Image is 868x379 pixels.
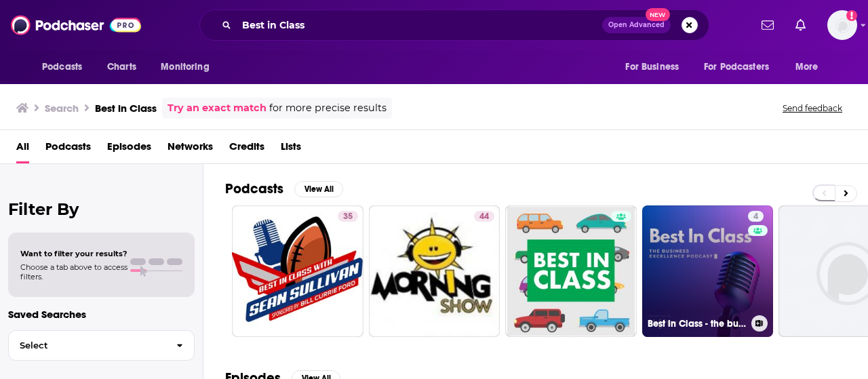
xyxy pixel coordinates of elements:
button: Show profile menu [827,10,857,40]
div: Search podcasts, credits, & more... [199,9,709,41]
a: Charts [98,54,144,80]
span: 4 [753,210,758,224]
p: Saved Searches [8,308,195,321]
button: open menu [616,54,696,80]
a: 44 [369,205,500,337]
a: 44 [474,211,494,222]
button: Send feedback [778,102,846,114]
span: Select [9,341,165,350]
button: open menu [786,54,835,80]
span: Charts [107,58,136,77]
span: Want to filter your results? [20,249,127,258]
span: Choose a tab above to access filters. [20,262,127,281]
span: Logged in as sally.brown [827,10,857,40]
h2: Podcasts [225,180,283,197]
a: Networks [167,136,213,163]
span: More [795,58,818,77]
h3: Best in Class - the business excellence podcast [648,318,746,330]
button: Select [8,330,195,361]
input: Search podcasts, credits, & more... [237,14,602,36]
button: View All [294,181,343,197]
h2: Filter By [8,199,195,219]
span: 35 [343,210,353,224]
button: open menu [151,54,226,80]
h3: Best in Class [95,102,157,115]
a: 4Best in Class - the business excellence podcast [642,205,774,337]
a: Podcasts [45,136,91,163]
span: Monitoring [161,58,209,77]
a: 35 [338,211,358,222]
img: Podchaser - Follow, Share and Rate Podcasts [11,12,141,38]
h3: Search [45,102,79,115]
a: PodcastsView All [225,180,343,197]
a: 4 [748,211,764,222]
span: New [646,8,670,21]
a: Lists [281,136,301,163]
span: 44 [479,210,489,224]
img: User Profile [827,10,857,40]
span: Open Advanced [608,22,665,28]
span: for more precise results [269,100,387,116]
button: Open AdvancedNew [602,17,671,33]
span: For Podcasters [704,58,769,77]
a: Show notifications dropdown [756,14,779,37]
button: open menu [695,54,789,80]
svg: Add a profile image [846,10,857,21]
button: open menu [33,54,100,80]
a: All [16,136,29,163]
a: 35 [232,205,363,337]
a: Try an exact match [167,100,267,116]
span: Podcasts [42,58,82,77]
a: Credits [229,136,264,163]
a: Episodes [107,136,151,163]
span: For Business [625,58,679,77]
a: Show notifications dropdown [790,14,811,37]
